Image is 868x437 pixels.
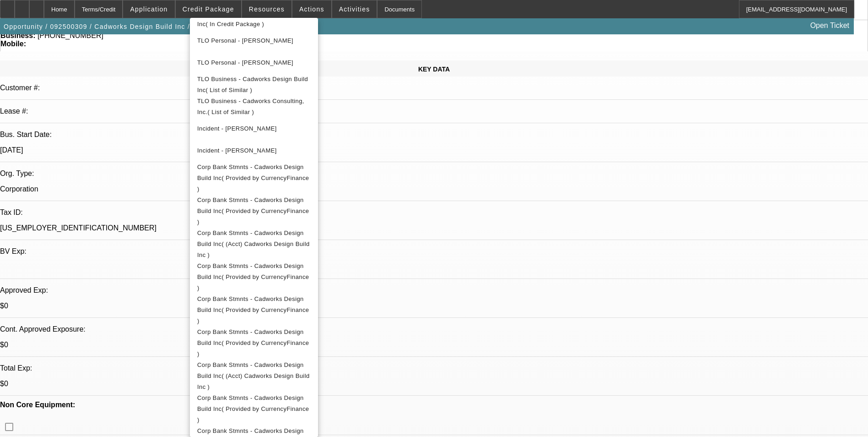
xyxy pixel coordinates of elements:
span: TLO Business - Cadworks Consulting, Inc.( List of Similar ) [197,98,304,115]
button: Sec. of State - Cadworks Design Build Inc( In Credit Package ) [190,8,318,30]
span: TLO Personal - [PERSON_NAME] [197,37,293,44]
span: Corp Bank Stmnts - Cadworks Design Build Inc( Provided by CurrencyFinance ) [197,262,309,291]
span: TLO Business - Cadworks Design Build Inc( List of Similar ) [197,76,308,93]
button: TLO Business - Cadworks Consulting, Inc.( List of Similar ) [190,96,318,118]
button: Corp Bank Stmnts - Cadworks Design Build Inc( Provided by CurrencyFinance ) [190,261,318,294]
span: Corp Bank Stmnts - Cadworks Design Build Inc( (Acct) Cadworks Design Build Inc ) [197,361,310,390]
span: Corp Bank Stmnts - Cadworks Design Build Inc( Provided by CurrencyFinance ) [197,394,309,423]
button: TLO Personal - Browne, Robert [190,30,318,52]
button: Incident - Porter, Lamont [190,140,318,162]
span: Corp Bank Stmnts - Cadworks Design Build Inc( Provided by CurrencyFinance ) [197,295,309,324]
button: Corp Bank Stmnts - Cadworks Design Build Inc( (Acct) Cadworks Design Build Inc ) [190,228,318,261]
button: Corp Bank Stmnts - Cadworks Design Build Inc( Provided by CurrencyFinance ) [190,162,318,195]
button: TLO Business - Cadworks Design Build Inc( List of Similar ) [190,74,318,96]
span: Incident - [PERSON_NAME] [197,125,277,132]
span: Sec. of State - Cadworks Design Build Inc( In Credit Package ) [197,10,305,27]
span: Corp Bank Stmnts - Cadworks Design Build Inc( Provided by CurrencyFinance ) [197,328,309,357]
button: TLO Personal - Porter, Lamont [190,52,318,74]
span: Incident - [PERSON_NAME] [197,147,277,154]
button: Corp Bank Stmnts - Cadworks Design Build Inc( Provided by CurrencyFinance ) [190,294,318,327]
span: Corp Bank Stmnts - Cadworks Design Build Inc( (Acct) Cadworks Design Build Inc ) [197,229,310,258]
button: Corp Bank Stmnts - Cadworks Design Build Inc( Provided by CurrencyFinance ) [190,195,318,228]
button: Corp Bank Stmnts - Cadworks Design Build Inc( Provided by CurrencyFinance ) [190,393,318,426]
button: Corp Bank Stmnts - Cadworks Design Build Inc( Provided by CurrencyFinance ) [190,327,318,360]
span: TLO Personal - [PERSON_NAME] [197,59,293,66]
button: Incident - Browne, Robert [190,118,318,140]
span: Corp Bank Stmnts - Cadworks Design Build Inc( Provided by CurrencyFinance ) [197,164,309,192]
span: Corp Bank Stmnts - Cadworks Design Build Inc( Provided by CurrencyFinance ) [197,197,309,225]
button: Corp Bank Stmnts - Cadworks Design Build Inc( (Acct) Cadworks Design Build Inc ) [190,360,318,393]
